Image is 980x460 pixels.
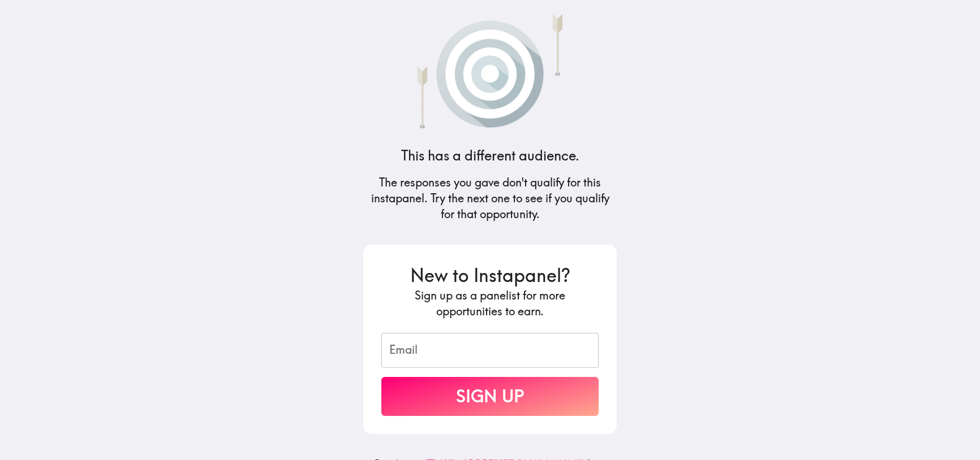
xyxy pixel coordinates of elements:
[363,175,617,222] h5: The responses you gave don't qualify for this instapanel. Try the next one to see if you qualify ...
[381,263,599,288] h3: New to Instapanel?
[401,146,579,166] h4: This has a different audience.
[381,377,599,416] button: Sign Up
[381,288,599,319] h5: Sign up as a panelist for more opportunities to earn.
[389,9,591,128] img: Arrows that have missed a target.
